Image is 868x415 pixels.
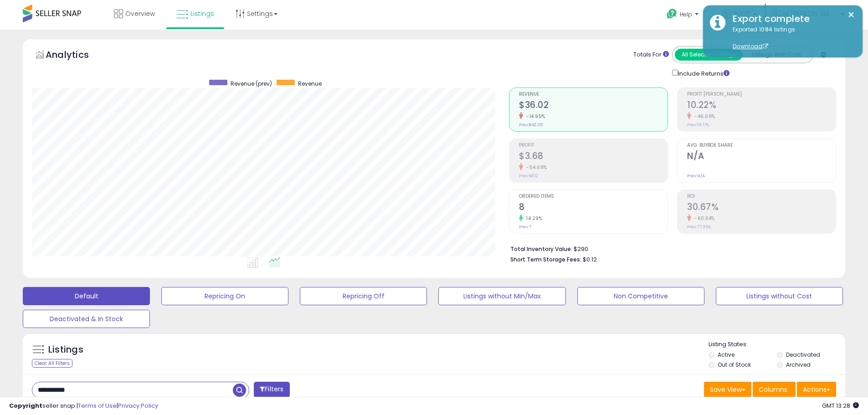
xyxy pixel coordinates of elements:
small: 14.29% [523,215,542,222]
h5: Listings [48,343,83,356]
h2: 8 [519,202,668,214]
button: Non Competitive [577,287,704,305]
button: Listings without Cost [716,287,843,305]
a: Terms of Use [78,401,117,410]
li: $290 [510,243,829,254]
span: Help [680,10,692,18]
button: Repricing Off [300,287,427,305]
small: -46.69% [691,113,715,120]
h2: 30.67% [687,202,836,214]
b: Total Inventory Value: [510,245,572,253]
div: Clear All Filters [32,359,72,368]
small: Prev: N/A [687,173,705,179]
span: Columns [759,385,787,394]
span: Listings [190,9,214,18]
a: Download [733,42,768,50]
span: 2025-08-15 13:28 GMT [822,401,859,410]
small: -54.68% [523,164,547,171]
div: Totals For [633,51,669,59]
span: $0.12 [583,255,597,264]
label: Deactivated [786,351,820,359]
button: Repricing On [161,287,288,305]
div: Exported 1084 listings. [726,26,856,51]
i: Get Help [666,8,678,20]
label: Archived [786,361,811,369]
p: Listing States: [709,340,845,349]
h2: $3.68 [519,151,668,163]
a: Privacy Policy [118,401,158,410]
small: Prev: $8.12 [519,173,538,179]
label: Out of Stock [718,361,751,369]
button: Filters [254,382,289,398]
div: Export complete [726,12,856,26]
button: All Selected Listings [675,49,743,61]
h2: $36.02 [519,100,668,112]
span: Profit [PERSON_NAME] [687,92,836,97]
h2: N/A [687,151,836,163]
button: Listings without Min/Max [438,287,565,305]
button: Actions [797,382,836,397]
span: Revenue [298,80,322,87]
span: Revenue (prev) [231,80,272,87]
a: Help [659,1,708,30]
div: seller snap | | [9,402,158,410]
label: Active [718,351,734,359]
button: Save View [704,382,751,397]
span: Ordered Items [519,194,668,199]
span: Profit [519,143,668,148]
h5: Analytics [46,48,107,63]
span: Revenue [519,92,668,97]
strong: Copyright [9,401,42,410]
small: Prev: 7 [519,224,531,230]
button: Default [23,287,150,305]
button: Columns [753,382,796,397]
span: Avg. Buybox Share [687,143,836,148]
button: × [847,9,855,20]
span: ROI [687,194,836,199]
small: Prev: $42.35 [519,122,543,128]
div: Include Returns [665,68,740,78]
small: -60.34% [691,215,715,222]
button: Deactivated & In Stock [23,310,150,328]
b: Short Term Storage Fees: [510,256,581,263]
small: -14.95% [523,113,545,120]
small: Prev: 19.17% [687,122,709,128]
small: Prev: 77.33% [687,224,711,230]
h2: 10.22% [687,100,836,112]
span: Overview [125,9,155,18]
